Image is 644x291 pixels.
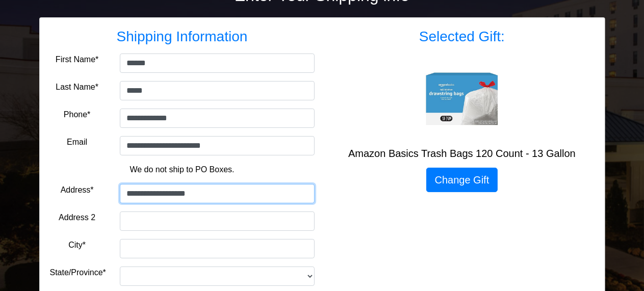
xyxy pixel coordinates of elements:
[67,136,87,148] label: Email
[50,28,315,45] h3: Shipping Information
[61,184,94,196] label: Address*
[56,54,98,66] label: First Name*
[50,267,106,279] label: State/Province*
[56,81,98,93] label: Last Name*
[59,211,95,224] label: Address 2
[58,164,307,176] p: We do not ship to PO Boxes.
[426,168,498,192] a: Change Gift
[330,147,595,160] h5: Amazon Basics Trash Bags 120 Count - 13 Gallon
[421,58,503,139] img: Amazon Basics Trash Bags 120 Count - 13 Gallon
[68,239,86,251] label: City*
[330,28,595,45] h3: Selected Gift:
[64,109,91,121] label: Phone*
